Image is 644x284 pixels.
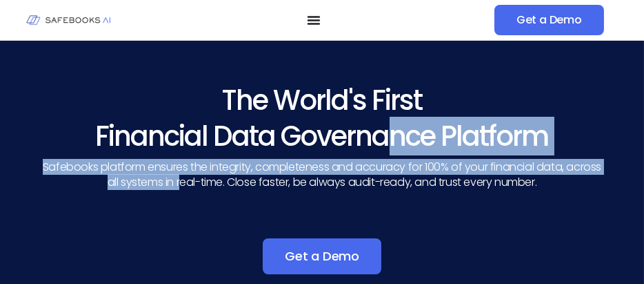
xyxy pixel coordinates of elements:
nav: Menu [132,13,494,27]
h3: The World's First Financial Data Governance Platform [41,82,603,154]
span: Get a Demo [516,13,582,27]
a: Get a Demo [263,238,381,274]
button: Menu Toggle [307,13,321,27]
p: Safebooks platform ensures the integrity, completeness and accuracy for 100% of your financial da... [41,160,603,190]
span: Get a Demo [285,249,359,263]
a: Get a Demo [494,5,604,35]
